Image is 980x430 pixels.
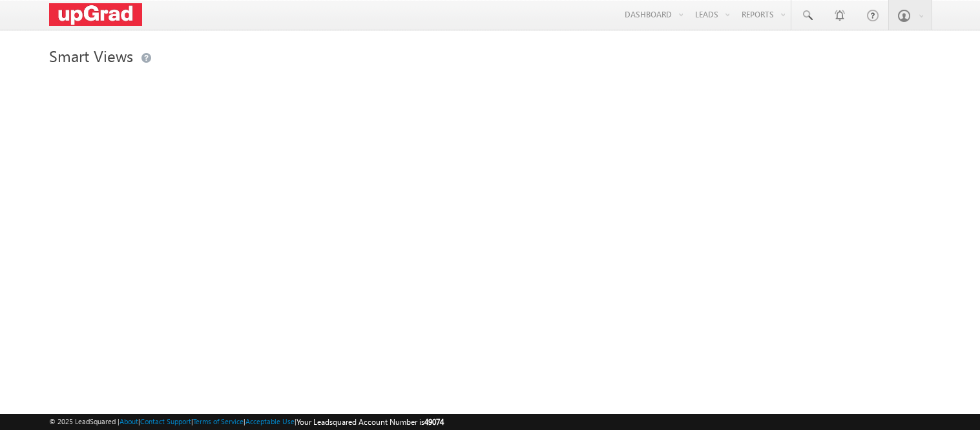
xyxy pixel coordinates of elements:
[424,417,444,427] span: 49074
[245,417,295,425] a: Acceptable Use
[193,417,244,425] a: Terms of Service
[49,45,133,66] span: Smart Views
[297,417,444,427] span: Your Leadsquared Account Number is
[120,417,138,425] a: About
[140,417,191,425] a: Contact Support
[49,416,444,428] span: © 2025 LeadSquared | | | | |
[49,3,142,26] img: Custom Logo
